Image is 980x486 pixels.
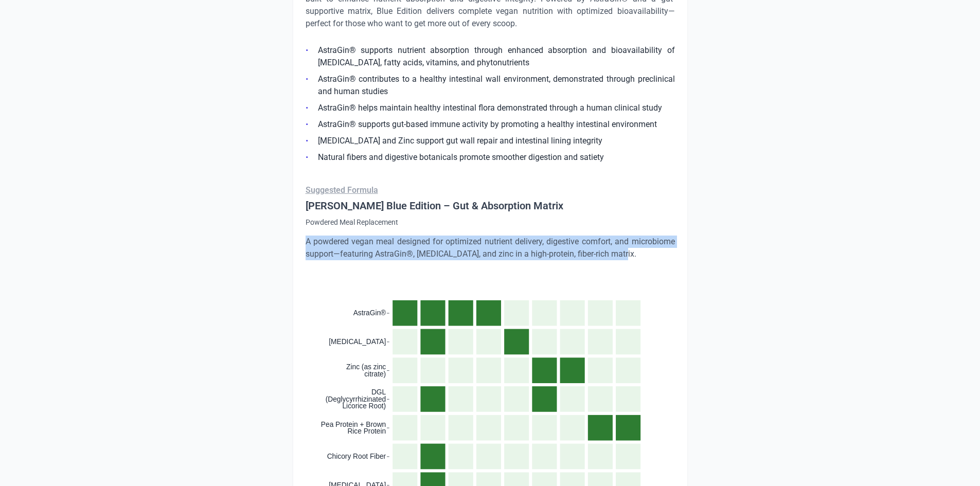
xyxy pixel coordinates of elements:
[306,102,675,114] li: AstraGin® helps maintain healthy intestinal flora demonstrated through a human clinical study
[325,395,386,403] tspan: (Deglycyrrhizinated
[364,370,386,378] tspan: citrate)
[320,420,385,428] tspan: Pea Protein + Brown
[306,184,675,196] p: Suggested Formula
[347,427,386,435] tspan: Rice Protein
[306,44,675,69] li: AstraGin® supports nutrient absorption through enhanced absorption and bioavailability of [MEDICA...
[342,402,386,410] tspan: Licorice Root)
[346,363,386,371] tspan: Zinc (as zinc
[327,453,386,460] text: Chicory Root Fiber
[306,199,675,213] h4: [PERSON_NAME] Blue Edition – Gut & Absorption Matrix
[306,217,675,227] p: Powdered Meal Replacement
[306,135,675,147] li: [MEDICAL_DATA] and Zinc support gut wall repair and intestinal lining integrity
[306,236,675,260] p: A powdered vegan meal designed for optimized nutrient delivery, digestive comfort, and microbiome...
[387,313,389,485] g: y-axis tick
[353,309,386,317] text: AstraGin®
[306,118,675,131] li: AstraGin® supports gut-based immune activity by promoting a healthy intestinal environment
[371,388,386,396] tspan: DGL
[306,151,675,164] li: Natural fibers and digestive botanicals promote smoother digestion and satiety
[329,338,386,346] text: [MEDICAL_DATA]
[306,73,675,98] li: AstraGin® contributes to a healthy intestinal wall environment, demonstrated through preclinical ...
